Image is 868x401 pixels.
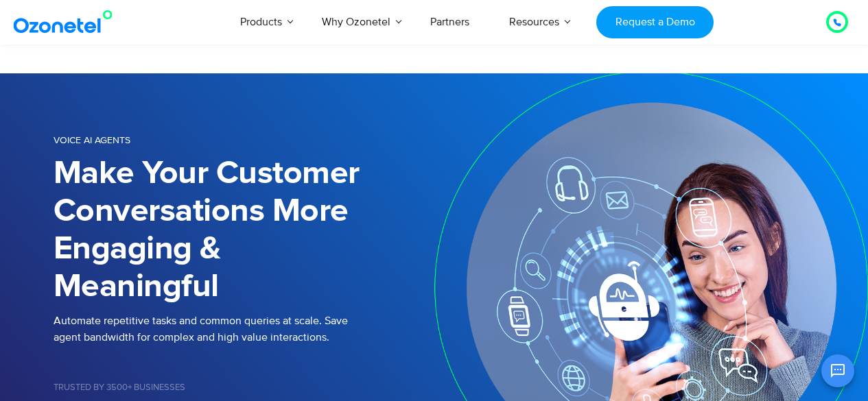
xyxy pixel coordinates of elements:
[596,6,714,38] a: Request a Demo
[54,383,434,392] h5: Trusted by 3500+ Businesses
[54,313,434,345] p: Automate repetitive tasks and common queries at scale. Save agent bandwidth for complex and high ...
[821,354,854,387] button: Open chat
[54,155,434,306] h1: Make Your Customer Conversations More Engaging & Meaningful
[54,134,130,146] span: Voice AI Agents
